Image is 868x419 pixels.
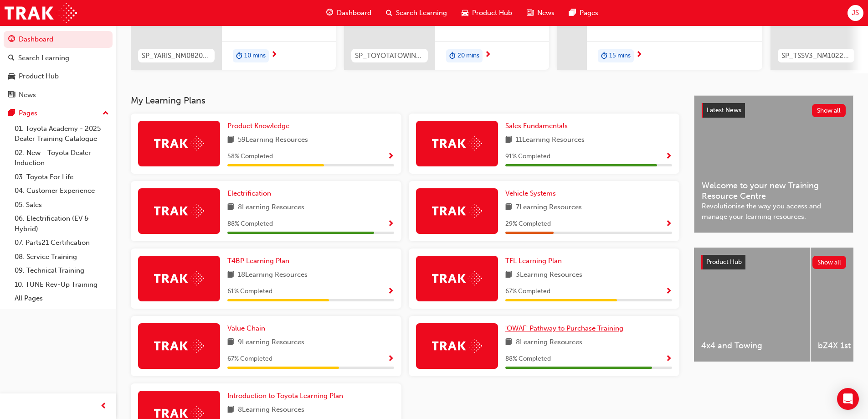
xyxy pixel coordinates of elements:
[11,278,113,292] a: 10. TUNE Rev-Up Training
[537,8,555,18] span: News
[271,51,277,59] span: next-icon
[142,51,211,61] span: SP_YARIS_NM0820_EL_05
[505,256,565,266] a: TFL Learning Plan
[665,151,672,162] button: Show Progress
[665,286,672,297] button: Show Progress
[665,288,672,296] span: Show Progress
[4,50,113,67] a: Search Learning
[227,134,234,146] span: book-icon
[665,220,672,228] span: Show Progress
[387,288,394,296] span: Show Progress
[505,269,512,281] span: book-icon
[8,54,15,62] span: search-icon
[236,50,242,62] span: duration-icon
[227,324,265,332] span: Value Chain
[18,53,69,63] div: Search Learning
[505,286,550,297] span: 67 % Completed
[238,202,304,213] span: 8 Learning Resources
[154,136,204,150] img: Trak
[665,218,672,230] button: Show Progress
[103,108,109,119] span: up-icon
[387,151,394,162] button: Show Progress
[227,256,293,266] a: T4BP Learning Plan
[516,337,582,348] span: 8 Learning Resources
[694,95,853,233] a: Latest NewsShow allWelcome to your new Training Resource CentreRevolutionise the way you access a...
[100,401,107,412] span: prev-icon
[387,286,394,297] button: Show Progress
[238,134,308,146] span: 59 Learning Resources
[505,202,512,213] span: book-icon
[505,337,512,348] span: book-icon
[131,95,679,106] h3: My Learning Plans
[562,4,606,22] a: pages-iconPages
[8,72,15,81] span: car-icon
[702,201,846,222] span: Revolutionise the way you access and manage your learning resources.
[355,51,424,61] span: SP_TOYOTATOWING_0424
[396,8,447,18] span: Search Learning
[457,51,479,61] span: 20 mins
[609,51,631,61] span: 15 mins
[337,8,371,18] span: Dashboard
[227,286,272,297] span: 61 % Completed
[516,202,582,213] span: 7 Learning Resources
[837,388,859,410] div: Open Intercom Messenger
[484,51,491,59] span: next-icon
[238,269,308,281] span: 18 Learning Resources
[4,87,113,103] a: News
[227,188,275,199] a: Electrification
[4,105,113,122] button: Pages
[227,257,289,265] span: T4BP Learning Plan
[11,212,113,236] a: 06. Electrification (EV & Hybrid)
[11,198,113,212] a: 05. Sales
[569,7,576,19] span: pages-icon
[227,189,271,197] span: Electrification
[227,337,234,348] span: book-icon
[432,136,482,150] img: Trak
[701,341,803,351] span: 4x4 and Towing
[516,134,585,146] span: 11 Learning Resources
[5,3,77,23] a: Trak
[11,264,113,278] a: 09. Technical Training
[386,7,392,19] span: search-icon
[812,256,847,269] button: Show all
[505,122,568,130] span: Sales Fundamentals
[516,269,582,281] span: 3 Learning Resources
[462,7,468,19] span: car-icon
[319,4,379,22] a: guage-iconDashboard
[665,353,672,365] button: Show Progress
[505,219,551,229] span: 29 % Completed
[11,170,113,184] a: 03. Toyota For Life
[505,323,627,334] a: 'OWAF' Pathway to Purchase Training
[636,51,642,59] span: next-icon
[387,218,394,230] button: Show Progress
[11,122,113,146] a: 01. Toyota Academy - 2025 Dealer Training Catalogue
[852,8,859,18] span: JS
[505,188,560,199] a: Vehicle Systems
[387,153,394,161] span: Show Progress
[707,106,741,114] span: Latest News
[505,324,623,332] span: 'OWAF' Pathway to Purchase Training
[601,50,607,62] span: duration-icon
[154,339,204,353] img: Trak
[472,8,512,18] span: Product Hub
[694,248,810,362] a: 4x4 and Towing
[11,184,113,198] a: 04. Customer Experience
[227,391,347,401] a: Introduction to Toyota Learning Plan
[580,8,598,18] span: Pages
[665,153,672,161] span: Show Progress
[8,91,15,99] span: news-icon
[505,121,571,131] a: Sales Fundamentals
[701,255,846,269] a: Product HubShow all
[387,353,394,365] button: Show Progress
[11,250,113,264] a: 08. Service Training
[432,339,482,353] img: Trak
[227,392,343,400] span: Introduction to Toyota Learning Plan
[702,103,846,118] a: Latest NewsShow all
[432,204,482,218] img: Trak
[4,29,113,105] button: DashboardSearch LearningProduct HubNews
[19,71,59,82] div: Product Hub
[8,36,15,44] span: guage-icon
[454,4,519,22] a: car-iconProduct Hub
[379,4,454,22] a: search-iconSearch Learning
[505,257,562,265] span: TFL Learning Plan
